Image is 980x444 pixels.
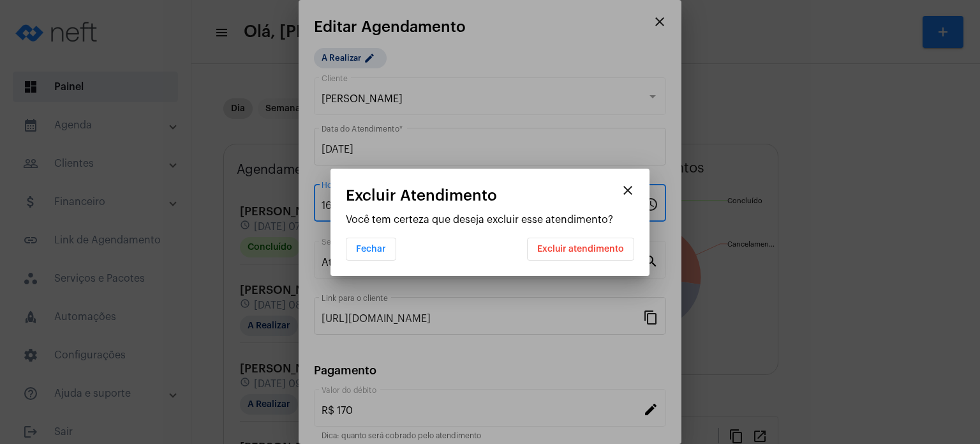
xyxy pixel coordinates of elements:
[346,187,497,204] span: Excluir Atendimento
[537,245,624,254] span: Excluir atendimento
[620,183,635,198] mat-icon: close
[356,245,386,254] span: Fechar
[346,238,396,261] button: Fechar
[346,214,634,226] p: Você tem certeza que deseja excluir esse atendimento?
[527,238,634,261] button: Excluir atendimento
